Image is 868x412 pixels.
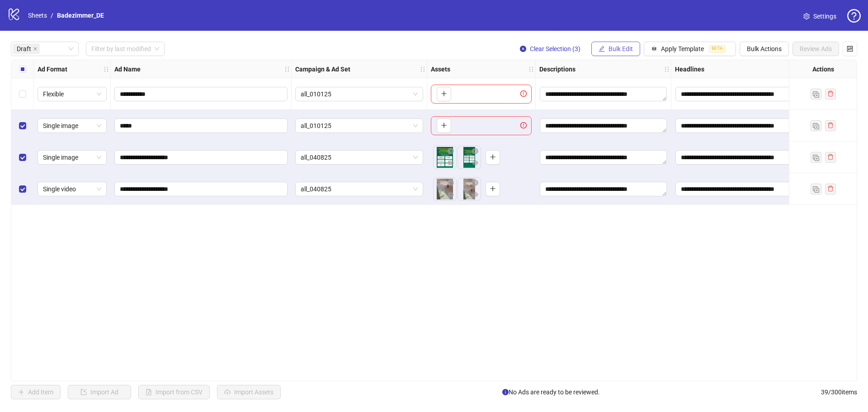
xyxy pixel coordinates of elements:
button: Delete [470,178,481,189]
div: Edit values [675,181,803,197]
div: Select row 4 [11,173,34,205]
div: Select row 1 [11,78,34,110]
span: eye [472,160,478,166]
div: Resize Ad Name column [289,60,291,78]
button: Bulk Actions [740,42,789,56]
span: Flexible [43,87,101,101]
span: holder [103,66,109,72]
span: holder [664,66,670,72]
li: / [51,10,53,20]
button: Preview [445,189,456,200]
strong: Headlines [675,64,704,74]
img: Asset 2 [458,178,481,200]
span: No Ads are ready to be reviewed. [502,387,600,397]
a: Sheets [26,10,49,20]
button: Clear Selection (3) [513,42,588,56]
button: Delete [445,146,456,157]
span: all_040825 [301,151,418,164]
span: Clear Selection (3) [530,45,580,52]
span: plus [490,185,496,192]
div: Edit values [539,181,667,197]
button: Apply TemplateBETA [644,42,736,56]
button: Duplicate [811,89,821,99]
span: Bulk Edit [609,45,633,52]
div: Select row 3 [11,142,34,173]
button: Delete [445,178,456,189]
span: close-circle [448,148,454,154]
div: Edit values [675,150,803,165]
span: plus [441,122,447,128]
div: Resize Ad Format column [108,60,110,78]
button: Add [486,182,500,196]
button: Duplicate [811,184,821,194]
button: Delete [470,146,481,157]
span: Bulk Actions [747,45,782,52]
button: Preview [445,158,456,169]
a: Badezimmer_DE [55,10,106,20]
span: close-circle [520,46,526,52]
img: Asset 1 [434,178,456,200]
span: info-circle [502,389,509,395]
button: Preview [470,189,481,200]
span: BETA [709,45,725,52]
span: holder [290,66,297,72]
span: close-circle [448,180,454,186]
button: Add [437,87,451,101]
div: Edit values [539,150,667,165]
div: Select all rows [11,60,34,78]
span: eye [472,191,478,198]
span: all_040825 [301,182,418,196]
span: eye [448,191,454,198]
span: Settings [813,11,836,21]
div: Select row 2 [11,110,34,142]
span: holder [528,66,534,72]
span: exclamation-circle [520,122,529,128]
div: Resize Assets column [533,60,535,78]
span: control [847,46,853,52]
span: holder [534,66,541,72]
span: plus [441,90,447,97]
span: exclamation-circle [520,90,529,97]
img: Asset 2 [458,146,481,169]
span: edit [599,46,605,52]
img: Asset 1 [434,146,456,169]
span: Single image [43,151,101,164]
span: Draft [13,43,40,54]
strong: Descriptions [539,64,576,74]
button: Import from CSV [138,385,210,399]
strong: Assets [431,64,450,74]
span: Single image [43,119,101,133]
button: Bulk Edit [591,42,640,56]
button: Duplicate [811,152,821,163]
span: holder [426,66,432,72]
span: holder [420,66,426,72]
strong: Ad Name [114,64,141,74]
span: Apply Template [661,45,704,52]
button: Add [437,118,451,133]
span: holder [284,66,290,72]
a: Settings [796,9,844,24]
button: Import Assets [217,385,281,399]
span: close-circle [472,180,478,186]
strong: Ad Format [38,64,67,74]
button: Import Ad [68,385,131,399]
span: all_010125 [301,87,418,101]
button: Add [486,150,500,165]
div: Resize Descriptions column [669,60,671,78]
span: setting [803,13,810,19]
span: eye [448,160,454,166]
button: Add Item [11,385,61,399]
span: close [33,47,38,51]
span: plus [490,154,496,160]
div: Resize Campaign & Ad Set column [425,60,427,78]
button: Duplicate [811,120,821,131]
span: holder [670,66,676,72]
span: all_010125 [301,119,418,133]
div: Edit values [539,118,667,133]
strong: Campaign & Ad Set [295,64,350,74]
span: 39 / 300 items [821,387,857,397]
span: holder [109,66,116,72]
